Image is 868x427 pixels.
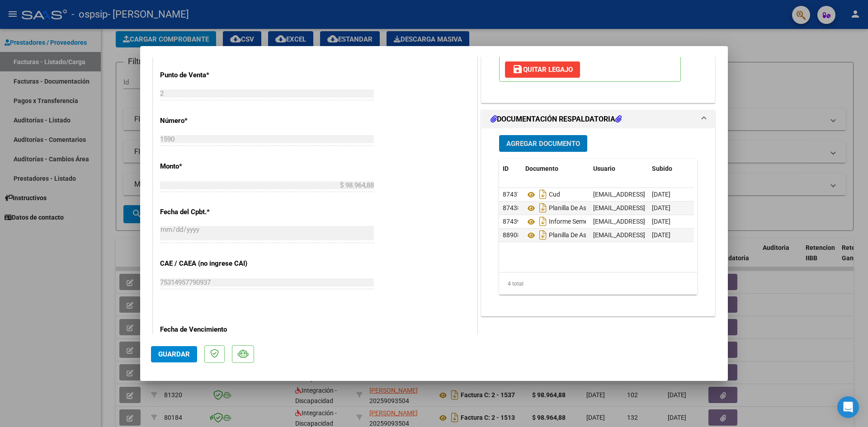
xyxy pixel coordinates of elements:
[499,272,697,295] div: 4 total
[522,159,590,178] datatable-header-cell: Documento
[652,218,670,225] span: [DATE]
[652,191,670,198] span: [DATE]
[537,228,549,242] i: Descargar documento
[481,110,715,128] mat-expansion-panel-header: DOCUMENTACIÓN RESPALDATORIA
[593,191,750,198] span: [EMAIL_ADDRESS][DOMAIN_NAME] - [PERSON_NAME] -
[158,350,190,358] span: Guardar
[160,324,253,335] p: Fecha de Vencimiento
[503,218,521,225] span: 87439
[503,165,509,172] span: ID
[652,231,670,239] span: [DATE]
[652,165,672,172] span: Subido
[499,159,522,178] datatable-header-cell: ID
[525,232,627,239] span: Planilla De Asistencia Nueva
[590,159,648,178] datatable-header-cell: Usuario
[525,218,600,225] span: Informe Semestral
[525,165,558,172] span: Documento
[837,396,859,418] div: Open Intercom Messenger
[593,204,750,211] span: [EMAIL_ADDRESS][DOMAIN_NAME] - [PERSON_NAME] -
[491,114,622,125] h1: DOCUMENTACIÓN RESPALDATORIA
[693,159,739,178] datatable-header-cell: Acción
[503,204,521,211] span: 87438
[160,70,253,80] p: Punto de Venta
[505,61,580,78] button: Quitar Legajo
[525,205,608,212] span: Planilla De Asistencia
[593,218,750,225] span: [EMAIL_ADDRESS][DOMAIN_NAME] - [PERSON_NAME] -
[506,140,580,148] span: Agregar Documento
[512,64,523,75] mat-icon: save
[537,214,549,229] i: Descargar documento
[160,116,253,126] p: Número
[499,135,587,152] button: Agregar Documento
[503,191,521,198] span: 87437
[648,159,693,178] datatable-header-cell: Subido
[160,161,253,172] p: Monto
[160,207,253,217] p: Fecha del Cpbt.
[537,201,549,215] i: Descargar documento
[593,165,615,172] span: Usuario
[512,66,573,74] span: Quitar Legajo
[537,187,549,202] i: Descargar documento
[652,204,670,211] span: [DATE]
[481,128,715,316] div: DOCUMENTACIÓN RESPALDATORIA
[525,191,560,198] span: Cud
[503,231,521,239] span: 88908
[160,258,253,269] p: CAE / CAEA (no ingrese CAI)
[151,346,197,362] button: Guardar
[593,231,750,239] span: [EMAIL_ADDRESS][DOMAIN_NAME] - [PERSON_NAME] -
